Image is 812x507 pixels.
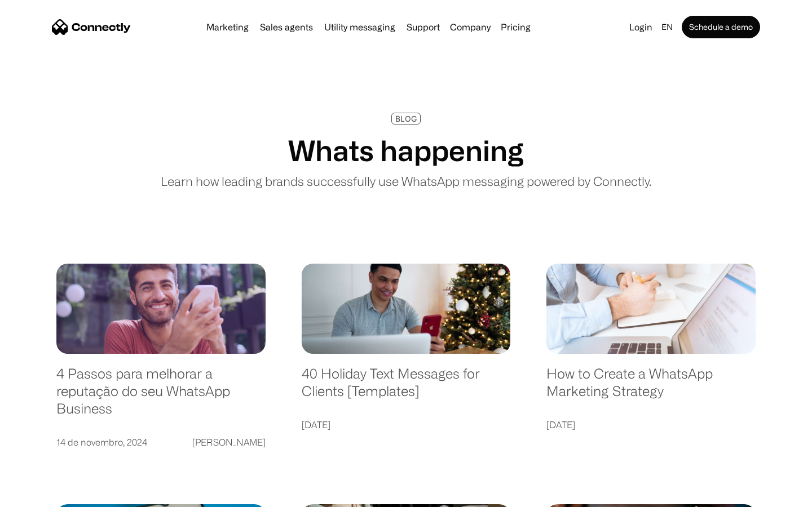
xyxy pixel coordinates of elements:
aside: Language selected: English [11,487,68,503]
div: [DATE] [302,417,330,433]
a: Login [625,19,657,35]
a: Schedule a demo [682,16,760,38]
a: Pricing [496,23,535,32]
a: Support [402,23,444,32]
div: [PERSON_NAME] [192,434,266,450]
a: Marketing [202,23,253,32]
ul: Language list [23,487,68,503]
a: Utility messaging [320,23,400,32]
div: [DATE] [546,417,575,433]
div: BLOG [395,114,417,123]
a: Sales agents [255,23,317,32]
div: 14 de novembro, 2024 [56,434,147,450]
p: Learn how leading brands successfully use WhatsApp messaging powered by Connectly. [161,172,651,190]
a: 40 Holiday Text Messages for Clients [Templates] [302,365,511,411]
div: en [661,19,673,35]
div: Company [450,19,491,35]
a: How to Create a WhatsApp Marketing Strategy [546,365,756,411]
h1: Whats happening [288,134,524,167]
a: 4 Passos para melhorar a reputação do seu WhatsApp Business [56,365,266,428]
